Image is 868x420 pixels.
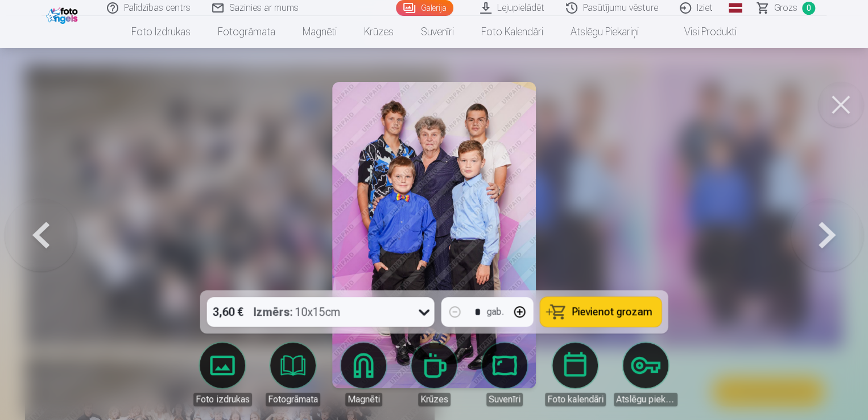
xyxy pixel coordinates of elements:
[193,393,252,406] div: Foto izdrukas
[540,297,662,327] button: Pievienot grozam
[402,343,466,406] a: Krūzes
[487,305,504,319] div: gab.
[418,393,450,406] div: Krūzes
[191,343,254,406] a: Foto izdrukas
[802,2,815,15] span: 0
[614,393,677,406] div: Atslēgu piekariņi
[486,393,523,406] div: Suvenīri
[118,16,204,48] a: Foto izdrukas
[652,16,750,48] a: Visi produkti
[468,16,557,48] a: Foto kalendāri
[774,1,797,15] span: Grozs
[545,393,606,406] div: Foto kalendāri
[254,304,293,320] strong: Izmērs :
[614,343,677,406] a: Atslēgu piekariņi
[266,393,320,406] div: Fotogrāmata
[345,393,382,406] div: Magnēti
[332,343,395,406] a: Magnēti
[204,16,289,48] a: Fotogrāmata
[254,297,341,327] div: 10x15cm
[46,5,81,24] img: /fa1
[407,16,468,48] a: Suvenīri
[473,343,536,406] a: Suvenīri
[543,343,607,406] a: Foto kalendāri
[261,343,325,406] a: Fotogrāmata
[557,16,652,48] a: Atslēgu piekariņi
[572,307,652,317] span: Pievienot grozam
[350,16,407,48] a: Krūzes
[207,297,249,327] div: 3,60 €
[289,16,350,48] a: Magnēti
